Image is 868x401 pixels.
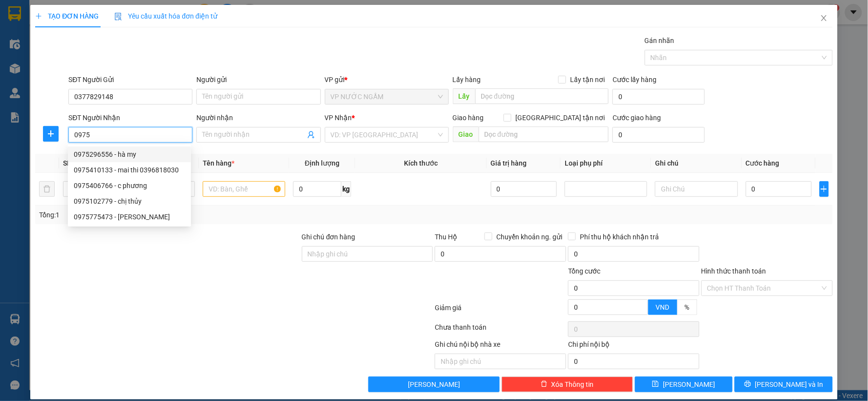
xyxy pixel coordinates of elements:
label: Gán nhãn [645,37,675,44]
div: Người gửi [196,74,320,85]
span: Lấy tận nơi [566,74,609,85]
span: [PERSON_NAME] [663,379,715,390]
div: Ghi chú nội bộ nhà xe [435,339,566,354]
span: Thu Hộ [435,233,457,241]
span: save [652,380,659,388]
input: Nhập ghi chú [435,354,566,369]
span: Giao hàng [453,114,484,122]
span: kg [341,181,351,197]
th: Loại phụ phí [561,154,651,173]
span: [GEOGRAPHIC_DATA] tận nơi [511,112,609,123]
span: % [685,303,690,311]
input: VD: Bàn, Ghế [203,181,285,197]
div: 0975296556 - hà my [74,149,185,160]
span: [PERSON_NAME] [408,379,460,390]
span: plus [35,13,42,20]
span: close [820,14,828,22]
span: Xóa Thông tin [551,379,594,390]
button: delete [39,181,55,197]
button: [PERSON_NAME] [368,377,500,392]
span: Chuyển khoản ng. gửi [492,232,566,242]
span: user-add [307,131,315,139]
span: plus [820,185,828,193]
div: 0975775473 - [PERSON_NAME] [74,211,185,222]
button: deleteXóa Thông tin [502,377,633,392]
span: Giao [453,127,479,142]
input: Cước giao hàng [613,127,705,143]
div: Tổng: 1 [39,210,335,220]
span: delete [541,380,548,388]
button: Close [810,5,838,32]
span: VP NƯỚC NGẦM [331,89,443,104]
input: 0 [491,181,557,197]
span: Định lượng [305,159,339,167]
div: VP gửi [325,74,449,85]
span: Giá trị hàng [491,159,527,167]
img: icon [114,13,122,21]
label: Hình thức thanh toán [701,267,766,275]
span: TẠO ĐƠN HÀNG [35,12,99,20]
span: VND [656,303,670,311]
span: printer [744,380,751,388]
span: Kích thước [404,159,438,167]
div: 0975410133 - mai thi 0396818030 [74,165,185,175]
span: Lấy hàng [453,76,481,84]
div: SĐT Người Nhận [68,112,192,123]
img: logo [5,53,19,101]
label: Cước lấy hàng [613,76,656,84]
span: plus [43,130,58,138]
button: plus [43,126,59,142]
button: plus [820,181,829,197]
span: Lấy [453,88,475,104]
input: Dọc đường [475,88,609,104]
div: Chưa thanh toán [434,322,567,339]
input: Dọc đường [479,127,609,142]
button: printer[PERSON_NAME] và In [735,377,833,392]
span: Yêu cầu xuất hóa đơn điện tử [114,12,217,20]
div: 0975102779 - chị thủy [68,193,191,209]
div: Chi phí nội bộ [568,339,699,354]
input: Ghi chú đơn hàng [302,246,433,262]
span: VP Nhận [325,114,352,122]
input: Ghi Chú [655,181,738,197]
span: Tên hàng [203,159,234,167]
input: Cước lấy hàng [613,89,705,105]
div: 0975410133 - mai thi 0396818030 [68,162,191,178]
div: Người nhận [196,112,320,123]
span: SL [63,159,71,167]
div: 0975406766 - c phương [68,178,191,193]
div: 0975102779 - chị thủy [74,196,185,207]
span: Phí thu hộ khách nhận trả [576,232,663,242]
span: Cước hàng [746,159,780,167]
button: save[PERSON_NAME] [635,377,733,392]
strong: CHUYỂN PHÁT NHANH AN PHÚ QUÝ [23,8,93,40]
span: [GEOGRAPHIC_DATA], [GEOGRAPHIC_DATA] ↔ [GEOGRAPHIC_DATA] [22,42,94,75]
span: Tổng cước [568,267,600,275]
label: Ghi chú đơn hàng [302,233,356,241]
div: 0975296556 - hà my [68,147,191,162]
th: Ghi chú [651,154,741,173]
div: SĐT Người Gửi [68,74,192,85]
div: Giảm giá [434,302,567,319]
span: [PERSON_NAME] và In [755,379,824,390]
div: 0975406766 - c phương [74,180,185,191]
div: 0975775473 - huyền ngô đức kế [68,209,191,225]
label: Cước giao hàng [613,114,661,122]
